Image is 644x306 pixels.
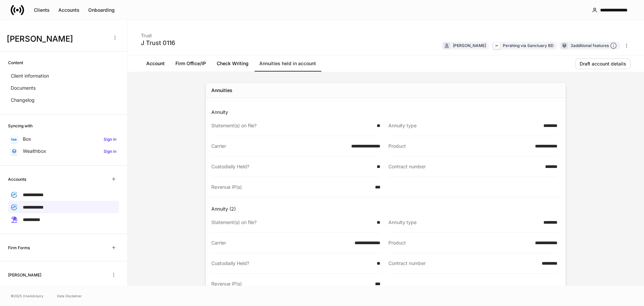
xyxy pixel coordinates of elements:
[211,239,351,246] div: Carrier
[8,245,30,251] h6: Firm Forms
[84,5,119,15] button: Onboarding
[34,7,50,13] div: Clients
[11,97,35,103] p: Changelog
[388,260,538,267] div: Contract number
[8,176,26,182] h6: Accounts
[11,85,36,91] p: Documents
[8,272,41,278] h6: [PERSON_NAME]
[453,42,486,49] div: [PERSON_NAME]
[104,148,116,155] h6: Sign in
[170,55,211,72] a: Firm Office/IP
[388,239,531,246] div: Product
[211,260,373,267] div: Custodially Held?
[575,58,631,69] button: Draft account details
[211,280,371,287] div: Revenue IP(s)
[23,148,46,155] p: Wealthbox
[11,293,44,299] span: © 2025 OneAdvisory
[211,109,563,116] p: Annuity
[58,7,79,13] div: Accounts
[8,94,119,106] a: Changelog
[503,42,554,49] div: Pershing via Sanctuary BD
[8,70,119,82] a: Client information
[8,145,119,157] a: WealthboxSign in
[57,293,82,299] a: Data Disclaimer
[54,5,84,15] button: Accounts
[8,123,33,129] h6: Syncing with
[141,55,170,72] a: Account
[254,55,321,72] a: Annuities held in account
[141,39,175,47] div: J Trust 0116
[211,163,373,170] div: Custodially Held?
[211,206,563,212] p: Annuity (2)
[8,59,23,66] h6: Content
[388,219,539,226] div: Annuity type
[7,34,107,44] h3: [PERSON_NAME]
[104,136,116,142] h6: Sign in
[211,55,254,72] a: Check Writing
[141,28,175,39] div: Trust
[211,87,232,94] div: Annuities
[211,122,373,129] div: Statement(s) on file?
[571,42,617,49] div: 3 additional features
[8,82,119,94] a: Documents
[211,219,373,226] div: Statement(s) on file?
[388,143,531,149] div: Product
[388,163,541,170] div: Contract number
[580,60,626,67] div: Draft account details
[388,122,539,129] div: Annuity type
[88,7,115,13] div: Onboarding
[211,184,371,190] div: Revenue IP(s)
[8,133,119,145] a: BoxSign in
[23,136,31,142] p: Box
[211,143,347,149] div: Carrier
[30,5,54,15] button: Clients
[11,138,17,141] img: oYqM9ojoZLfzCHUefNbBcWHcyDPbQKagtYciMC8pFl3iZXy3dU33Uwy+706y+0q2uJ1ghNQf2OIHrSh50tUd9HaB5oMc62p0G...
[11,73,49,79] p: Client information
